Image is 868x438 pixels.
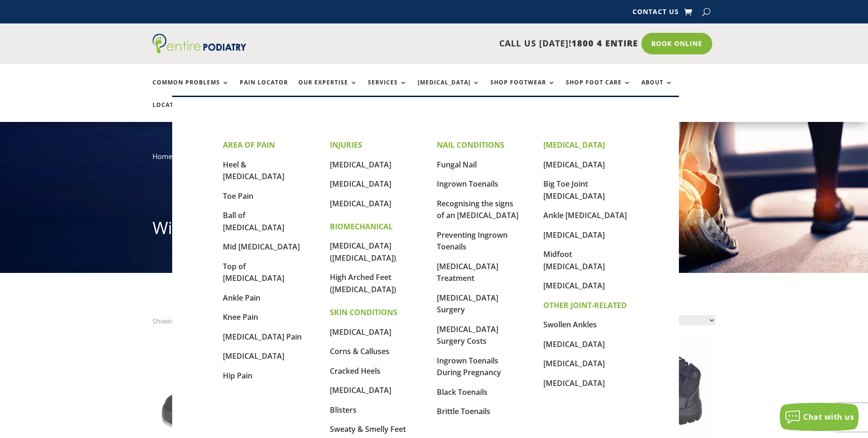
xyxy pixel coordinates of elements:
[571,38,638,49] span: 1800 4 ENTIRE
[543,378,605,388] a: [MEDICAL_DATA]
[803,412,854,422] span: Chat with us
[152,151,172,161] a: Home
[223,370,252,381] a: Hip Pain
[543,179,605,201] a: Big Toe Joint [MEDICAL_DATA]
[641,79,673,99] a: About
[437,387,487,397] a: Black Toenails
[490,79,556,99] a: Shop Footwear
[543,210,627,220] a: Ankle [MEDICAL_DATA]
[437,293,498,315] a: [MEDICAL_DATA] Surgery
[240,79,288,99] a: Pain Locator
[330,307,397,317] strong: SKIN CONDITIONS
[330,327,391,337] a: [MEDICAL_DATA]
[223,191,253,201] a: Toe Pain
[223,261,284,284] a: Top of [MEDICAL_DATA]
[330,221,393,232] strong: BIOMECHANICAL
[223,351,284,361] a: [MEDICAL_DATA]
[223,140,275,150] strong: AREA OF PAIN
[152,315,236,327] p: Showing 1–32 of 49 results
[543,319,597,330] a: Swollen Ankles
[223,312,258,322] a: Knee Pain
[298,79,358,99] a: Our Expertise
[223,293,260,303] a: Ankle Pain
[152,102,199,122] a: Locations
[330,272,396,295] a: High Arched Feet ([MEDICAL_DATA])
[780,403,859,431] button: Chat with us
[437,406,490,416] a: Brittle Toenails
[282,38,638,50] p: CALL US [DATE]!
[330,198,391,209] a: [MEDICAL_DATA]
[437,198,518,221] a: Recognising the signs of an [MEDICAL_DATA]
[543,339,605,349] a: [MEDICAL_DATA]
[566,79,631,99] a: Shop Foot Care
[437,230,508,252] a: Preventing Ingrown Toenails
[543,358,605,369] a: [MEDICAL_DATA]
[368,79,407,99] a: Services
[152,79,229,99] a: Common Problems
[437,140,504,150] strong: NAIL CONDITIONS
[632,8,679,19] a: Contact Us
[152,46,246,55] a: Entire Podiatry
[330,140,362,150] strong: INJURIES
[223,332,302,342] a: [MEDICAL_DATA] Pain
[437,261,498,284] a: [MEDICAL_DATA] Treatment
[330,179,391,189] a: [MEDICAL_DATA]
[418,79,480,99] a: [MEDICAL_DATA]
[152,150,716,169] nav: breadcrumb
[330,385,391,395] a: [MEDICAL_DATA]
[543,159,605,170] a: [MEDICAL_DATA]
[641,33,712,54] a: Book Online
[223,210,284,233] a: Ball of [MEDICAL_DATA]
[543,249,605,272] a: Midfoot [MEDICAL_DATA]
[543,140,605,150] strong: [MEDICAL_DATA]
[330,159,391,170] a: [MEDICAL_DATA]
[437,159,477,170] a: Fungal Nail
[152,216,716,244] h1: Wide Fit
[330,366,381,376] a: Cracked Heels
[223,242,300,252] a: Mid [MEDICAL_DATA]
[330,241,396,263] a: [MEDICAL_DATA] ([MEDICAL_DATA])
[330,346,389,356] a: Corns & Calluses
[152,34,246,53] img: logo (1)
[330,424,406,434] a: Sweaty & Smelly Feet
[437,179,498,189] a: Ingrown Toenails
[543,280,605,291] a: [MEDICAL_DATA]
[223,159,284,182] a: Heel & [MEDICAL_DATA]
[543,300,627,310] strong: OTHER JOINT-RELATED
[543,230,605,240] a: [MEDICAL_DATA]
[437,324,498,347] a: [MEDICAL_DATA] Surgery Costs
[330,405,357,415] a: Blisters
[437,355,501,378] a: Ingrown Toenails During Pregnancy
